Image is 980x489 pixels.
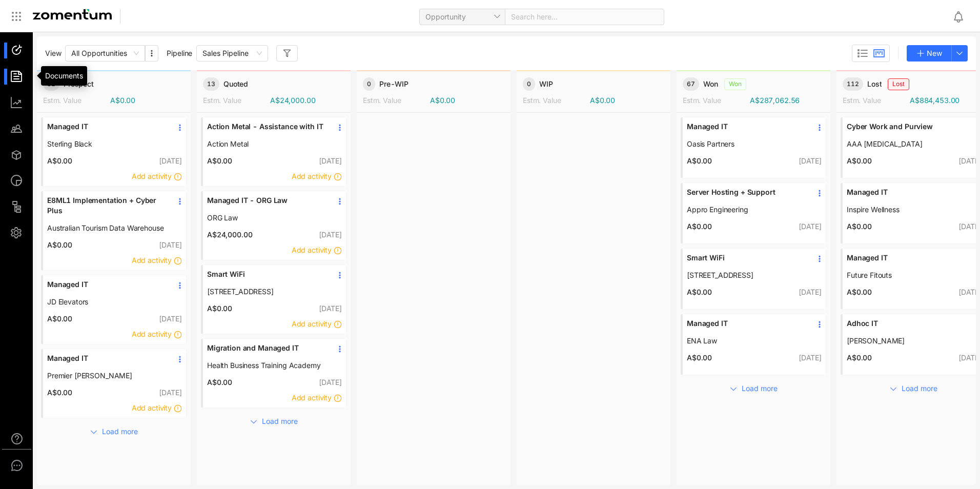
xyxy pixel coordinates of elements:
span: Managed IT - ORG Law [207,195,325,206]
span: New [927,48,942,59]
span: A$884,453.00 [910,95,959,106]
a: Adhoc IT [847,318,965,336]
div: Managed ITENA LawA$0.00[DATE] [681,314,826,375]
span: [DATE] [319,378,342,386]
a: JD Elevators [47,297,165,307]
span: Managed IT [47,121,165,132]
a: Appro Engineering [687,205,805,215]
span: A$0.00 [43,156,72,166]
div: Migration and Managed ITHealth Business Training AcademyA$0.00[DATE]Add activity [201,338,346,408]
span: Estm. Value [843,96,881,105]
span: Add activity [292,172,332,180]
a: Australian Tourism Data Warehouse [47,223,165,233]
span: A$0.00 [683,221,712,232]
span: [DATE] [319,230,342,239]
div: Server Hosting + SupportAppro EngineeringA$0.00[DATE] [681,182,826,244]
a: [PERSON_NAME] [847,336,965,346]
span: A$0.00 [203,156,232,166]
span: 67 [683,77,699,91]
button: Load more [720,379,787,396]
span: A$0.00 [110,95,135,106]
span: Estm. Value [43,96,81,105]
span: [DATE] [159,314,182,323]
a: Health Business Training Academy [207,360,325,371]
span: [DATE] [799,156,822,165]
button: Load more [80,422,148,439]
span: Adhoc IT [847,318,965,329]
span: Estm. Value [363,96,401,105]
span: All Opportunities [71,46,139,61]
span: Migration and Managed IT [207,343,325,353]
a: Future Fitouts [847,270,965,280]
a: Inspire Wellness [847,205,965,215]
span: [DATE] [799,288,822,296]
span: A$0.00 [683,353,712,363]
span: [DATE] [799,353,822,362]
a: Sterling Black [47,139,165,149]
div: Smart WiFi[STREET_ADDRESS]A$0.00[DATE]Add activity [201,264,346,334]
span: A$0.00 [203,303,232,314]
span: [DATE] [799,222,822,231]
a: Managed IT [47,353,165,371]
a: E8ML1 Implementation + Cyber Plus [47,195,165,223]
span: [DATE] [159,240,182,249]
span: A$0.00 [43,388,72,398]
span: 0 [363,77,375,91]
span: Estm. Value [203,96,241,105]
span: Lost [888,78,909,90]
span: Smart WiFi [687,253,805,263]
span: A$0.00 [843,287,872,297]
span: 0 [523,77,535,91]
a: Action Metal - Assistance with IT [207,121,325,139]
span: Add activity [132,256,172,264]
a: Managed IT [47,279,165,297]
span: A$0.00 [590,95,615,106]
span: Managed IT [687,318,805,329]
span: E8ML1 Implementation + Cyber Plus [47,195,165,216]
a: ORG Law [207,213,325,223]
span: Pipeline [167,48,192,58]
a: [STREET_ADDRESS] [687,270,805,280]
a: Managed IT [47,121,165,139]
span: Managed IT [47,279,165,290]
a: [STREET_ADDRESS] [207,287,325,297]
a: Action Metal [207,139,325,149]
img: Zomentum Logo [33,9,112,19]
span: Load more [102,426,138,437]
div: Managed ITOasis PartnersA$0.00[DATE] [681,117,826,178]
span: Managed IT [847,253,965,263]
button: New [907,45,952,62]
span: WIP [539,79,553,89]
a: Managed IT [687,121,805,139]
a: Managed IT [687,318,805,336]
span: A$0.00 [683,156,712,166]
span: A$24,000.00 [203,230,252,240]
span: AAA [MEDICAL_DATA] [847,139,965,149]
a: Smart WiFi [687,253,805,270]
div: Managed IT - ORG LawORG LawA$24,000.00[DATE]Add activity [201,191,346,260]
a: ENA Law [687,336,805,346]
span: Estm. Value [683,96,721,105]
span: A$0.00 [203,377,232,388]
span: Pre-WIP [379,79,409,89]
button: Load more [880,379,947,396]
div: Notifications [952,5,973,28]
a: Cyber Work and Purview [847,121,965,139]
span: Add activity [132,172,172,180]
span: Managed IT [847,187,965,197]
span: Add activity [132,403,172,412]
span: Estm. Value [523,96,561,105]
span: 13 [203,77,219,91]
span: [DATE] [319,156,342,165]
span: Load more [742,383,778,394]
span: Add activity [132,330,172,338]
span: Managed IT [687,121,805,132]
a: Managed IT [847,187,965,205]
